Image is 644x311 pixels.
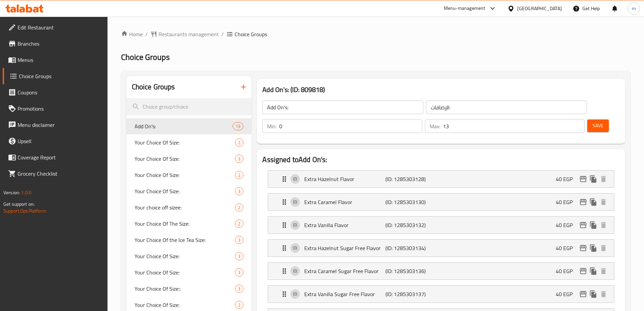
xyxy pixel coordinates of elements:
[3,149,108,165] a: Coverage Report
[135,220,235,228] span: Your Choice Of The Size:
[588,197,598,207] button: duplicate
[556,290,578,298] p: 40 EGP
[262,191,620,214] li: Expand
[121,30,143,38] a: Home
[578,197,588,207] button: edit
[588,266,598,276] button: duplicate
[18,137,102,145] span: Upsell
[3,133,108,149] a: Upsell
[3,84,108,101] a: Coupons
[3,52,108,68] a: Menus
[262,168,620,191] li: Expand
[268,263,614,280] div: Expand
[19,72,102,80] span: Choice Groups
[444,4,485,13] div: Menu-management
[304,290,385,298] p: Extra Vanilla Sugar Free Flavor
[632,5,636,12] span: m
[235,172,243,178] span: 2
[598,197,609,207] button: delete
[135,138,235,147] span: Your Choice Of Size:
[235,139,243,146] span: 2
[3,117,108,133] a: Menu disclaimer
[578,174,588,184] button: edit
[126,134,252,151] div: Your Choice Of Size:2
[385,175,439,183] p: (ID: 1285303128)
[235,285,243,293] div: Choices
[598,243,609,253] button: delete
[135,301,235,309] span: Your Choice Of Size:
[132,82,175,92] h2: Choice Groups
[3,68,108,84] a: Choice Groups
[268,286,614,303] div: Expand
[18,105,102,113] span: Promotions
[235,268,243,276] div: Choices
[587,119,609,132] button: Save
[21,188,31,197] span: 1.0.0
[3,206,46,215] a: Support.OpsPlatform
[268,194,614,210] div: Expand
[235,236,243,244] div: Choices
[235,301,243,309] div: Choices
[235,220,243,228] div: Choices
[268,240,614,257] div: Expand
[18,23,102,31] span: Edit Restaurant
[304,198,385,206] p: Extra Caramel Flavor
[598,220,609,230] button: delete
[126,98,252,115] input: search
[268,171,614,187] div: Expand
[235,252,243,260] div: Choices
[233,123,243,130] span: 13
[598,266,609,276] button: delete
[385,290,439,298] p: (ID: 1285303137)
[3,165,108,182] a: Grocery Checklist
[304,244,385,252] p: Extra Hazelnut Sugar Free Flavor
[268,217,614,234] div: Expand
[267,122,277,130] p: Min:
[233,122,243,130] div: Choices
[121,30,630,38] nav: breadcrumb
[126,151,252,167] div: Your Choice Of Size:3
[262,155,620,165] h2: Assigned to Add On's:
[235,203,243,212] div: Choices
[385,198,439,206] p: (ID: 1285303130)
[135,252,235,260] span: Your Choice Of Size:
[126,199,252,216] div: Your choice off sizee:2
[235,204,243,211] span: 2
[135,187,235,195] span: Your Choice Of Size:
[262,84,620,95] h3: Add On's: (ID: 809818)
[262,214,620,237] li: Expand
[235,221,243,227] span: 2
[126,264,252,281] div: Your Choice Of Size:3
[3,188,20,197] span: Version:
[18,153,102,161] span: Coverage Report
[235,30,267,38] span: Choice Groups
[126,118,252,134] div: Add On's:13
[556,198,578,206] p: 40 EGP
[588,174,598,184] button: duplicate
[578,266,588,276] button: edit
[18,56,102,64] span: Menus
[556,244,578,252] p: 40 EGP
[235,253,243,260] span: 3
[588,220,598,230] button: duplicate
[385,267,439,275] p: (ID: 1285303136)
[18,40,102,48] span: Branches
[578,220,588,230] button: edit
[598,289,609,299] button: delete
[221,30,224,38] li: /
[304,267,385,275] p: Extra Caramel Sugar Free Flavor
[262,260,620,283] li: Expand
[135,285,235,293] span: Your Choice Of Size::
[135,236,235,244] span: Your Choice Of the Ice Tea Size:
[578,243,588,253] button: edit
[262,237,620,260] li: Expand
[135,155,235,163] span: Your Choice Of Size:
[18,88,102,96] span: Coupons
[430,122,440,130] p: Max:
[556,221,578,229] p: 40 EGP
[126,248,252,264] div: Your Choice Of Size:3
[235,286,243,292] span: 3
[593,121,603,130] span: Save
[235,187,243,195] div: Choices
[135,171,235,179] span: Your Choice Of Size:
